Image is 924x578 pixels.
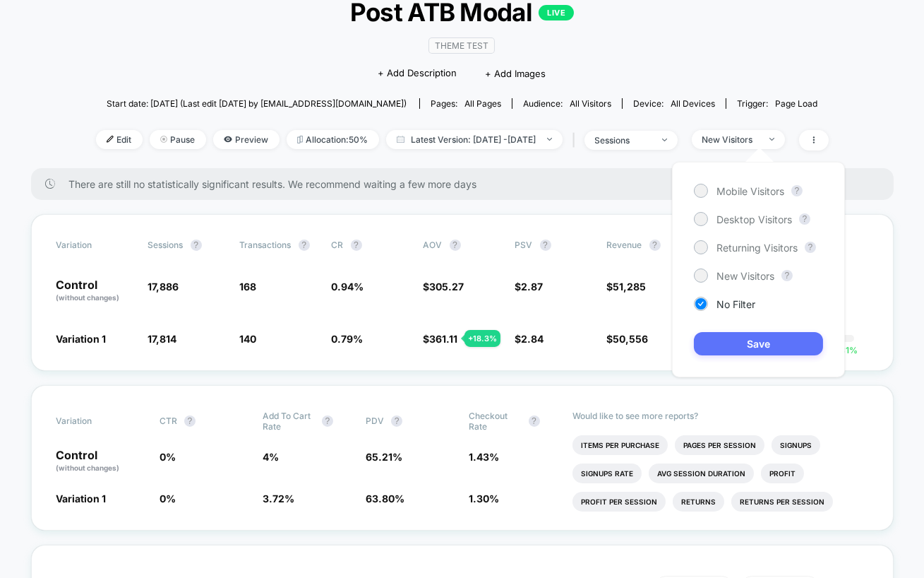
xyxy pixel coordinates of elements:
[322,415,333,427] button: ?
[430,333,458,345] span: 361.11
[332,333,364,345] span: 0.79 %
[775,98,817,109] span: Page Load
[107,98,407,109] span: Start date: [DATE] (Last edit [DATE] by [EMAIL_ADDRESS][DOMAIN_NAME])
[613,281,647,293] span: 51,285
[287,130,379,149] span: Allocation: 50%
[570,98,611,109] span: All Visitors
[522,333,544,345] span: 2.84
[240,240,292,250] span: Transactions
[469,493,500,505] span: 1.30 %
[160,136,167,143] img: end
[263,493,294,505] span: 3.72 %
[702,134,759,145] div: New Visitors
[240,333,257,345] span: 140
[673,492,724,512] li: Returns
[424,281,464,293] span: $
[761,464,804,483] li: Profit
[769,138,774,141] img: end
[428,37,495,54] span: Theme Test
[378,66,457,81] span: + Add Description
[731,492,833,512] li: Returns Per Session
[184,415,196,427] button: ?
[56,240,134,251] span: Variation
[56,333,107,345] span: Variation 1
[572,411,868,421] p: Would like to see more reports?
[424,240,443,250] span: AOV
[716,242,798,254] span: Returning Visitors
[716,270,774,282] span: New Visitors
[386,130,563,149] span: Latest Version: [DATE] - [DATE]
[366,493,404,505] span: 63.80 %
[716,185,784,197] span: Mobile Visitors
[332,240,344,250] span: CR
[485,68,546,79] span: + Add Images
[56,493,107,505] span: Variation 1
[772,435,820,455] li: Signups
[572,492,666,512] li: Profit Per Session
[649,464,754,483] li: Avg Session Duration
[397,136,404,143] img: calendar
[529,415,540,427] button: ?
[263,411,315,432] span: Add To Cart Rate
[649,240,661,251] button: ?
[391,415,402,427] button: ?
[464,330,500,347] div: + 18.3 %
[607,281,647,293] span: $
[263,451,279,463] span: 4 %
[56,449,145,473] p: Control
[160,415,177,426] span: CTR
[675,435,764,455] li: Pages Per Session
[107,136,114,143] img: edit
[805,242,816,253] button: ?
[191,240,202,251] button: ?
[430,281,464,293] span: 305.27
[56,279,134,303] p: Control
[464,98,501,109] span: all pages
[716,298,755,310] span: No Filter
[431,98,501,109] div: Pages:
[572,464,642,483] li: Signups Rate
[450,240,461,251] button: ?
[694,332,823,355] button: Save
[522,281,544,293] span: 2.87
[351,240,362,251] button: ?
[424,333,458,345] span: $
[240,281,257,293] span: 168
[56,464,120,472] span: (without changes)
[96,130,143,149] span: Edit
[160,451,176,463] span: 0 %
[613,333,649,345] span: 50,556
[469,411,522,432] span: Checkout Rate
[148,240,184,250] span: Sessions
[160,493,176,505] span: 0 %
[671,98,715,109] span: all devices
[540,240,551,251] button: ?
[539,5,574,20] p: LIVE
[737,98,817,109] div: Trigger:
[515,240,533,250] span: PSV
[607,333,649,345] span: $
[716,213,792,225] span: Desktop Visitors
[69,178,865,190] span: There are still no statistically significant results. We recommend waiting a few more days
[56,293,120,302] span: (without changes)
[366,415,384,426] span: PDV
[622,98,726,109] span: Device:
[332,281,364,293] span: 0.94 %
[297,136,303,143] img: rebalance
[570,130,584,151] span: |
[299,240,310,251] button: ?
[607,240,642,250] span: Revenue
[56,411,134,432] span: Variation
[547,138,552,141] img: end
[213,130,280,149] span: Preview
[799,213,810,225] button: ?
[781,270,793,281] button: ?
[791,185,803,196] button: ?
[469,451,500,463] span: 1.43 %
[148,281,179,293] span: 17,886
[515,281,544,293] span: $
[523,98,611,109] div: Audience:
[572,435,668,455] li: Items Per Purchase
[148,333,177,345] span: 17,814
[366,451,402,463] span: 65.21 %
